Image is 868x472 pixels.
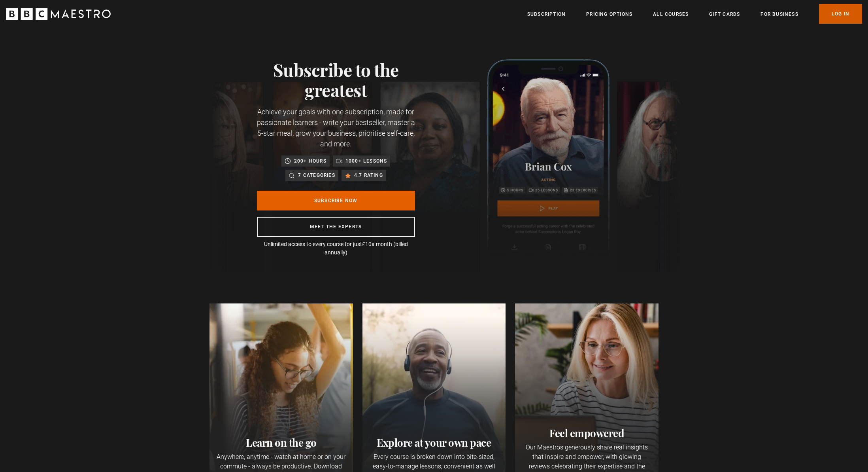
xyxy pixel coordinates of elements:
a: All Courses [653,10,689,18]
p: 4.7 rating [354,171,383,179]
h2: Explore at your own pace [369,436,500,449]
p: 7 categories [298,171,335,179]
a: For business [760,10,798,18]
a: Gift Cards [709,10,740,18]
a: Subscription [527,10,566,18]
a: Meet the experts [257,217,415,237]
p: Unlimited access to every course for just a month (billed annually) [257,240,415,257]
a: Pricing Options [586,10,632,18]
h2: Learn on the go [216,436,347,449]
p: Achieve your goals with one subscription, made for passionate learners - write your bestseller, m... [257,106,415,149]
h2: Feel empowered [521,427,652,440]
nav: Primary [527,4,862,24]
p: 200+ hours [294,157,326,165]
h1: Subscribe to the greatest [257,59,415,100]
p: 1000+ lessons [345,157,387,165]
a: Subscribe Now [257,191,415,210]
span: £10 [362,241,372,247]
svg: BBC Maestro [6,8,111,20]
a: Log In [819,4,862,24]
